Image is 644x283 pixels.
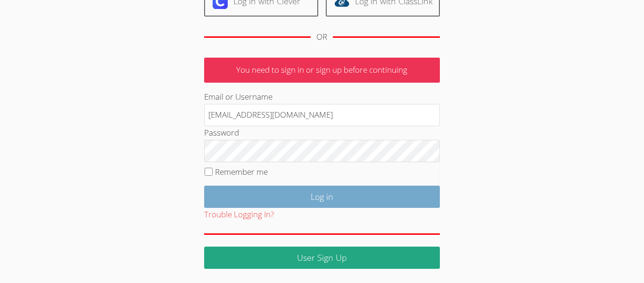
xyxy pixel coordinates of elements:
div: OR [316,30,327,44]
label: Email or Username [204,91,272,102]
label: Remember me [215,166,268,177]
label: Password [204,127,239,138]
input: Log in [204,186,440,208]
p: You need to sign in or sign up before continuing [204,58,440,83]
button: Trouble Logging In? [204,208,274,222]
a: User Sign Up [204,247,440,269]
